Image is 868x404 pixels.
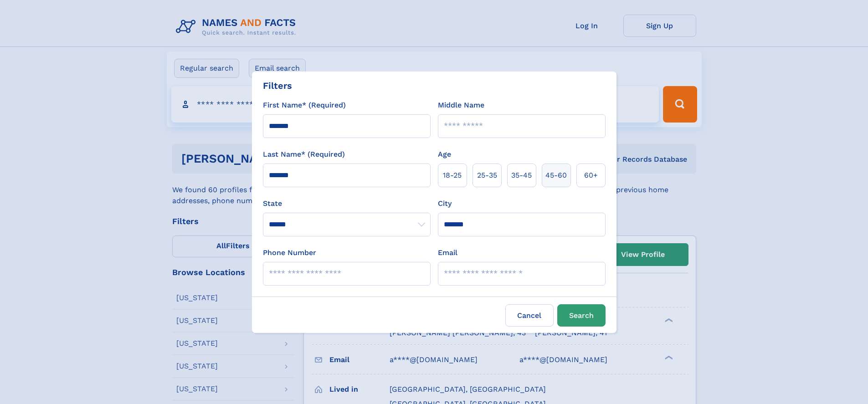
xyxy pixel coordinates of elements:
[263,198,431,209] label: State
[438,198,452,209] label: City
[443,170,462,181] span: 18‑25
[438,100,484,111] label: Middle Name
[438,247,457,258] label: Email
[557,304,606,327] button: Search
[511,170,532,181] span: 35‑45
[263,149,345,160] label: Last Name* (Required)
[477,170,497,181] span: 25‑35
[263,100,346,111] label: First Name* (Required)
[584,170,598,181] span: 60+
[438,149,451,160] label: Age
[263,79,292,92] div: Filters
[263,247,316,258] label: Phone Number
[545,170,567,181] span: 45‑60
[505,304,554,327] label: Cancel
